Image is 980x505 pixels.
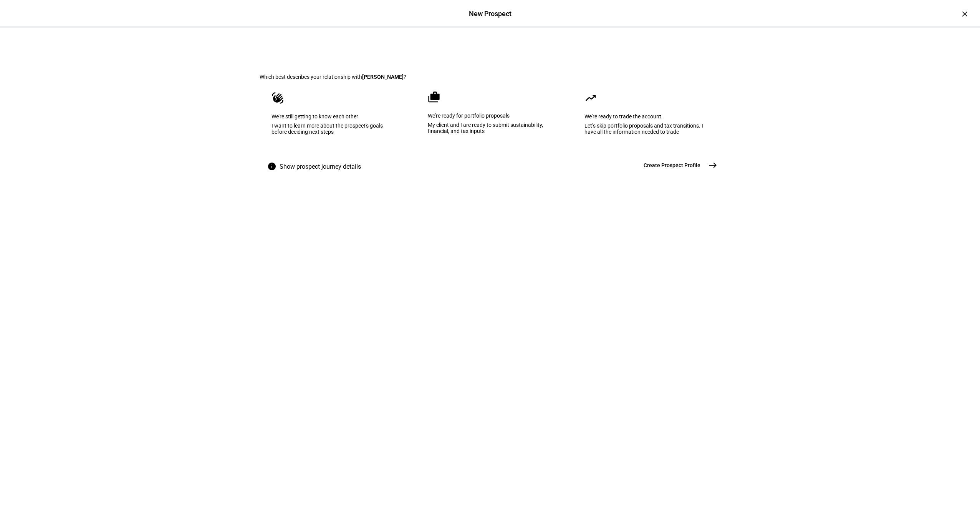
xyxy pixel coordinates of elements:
mat-icon: cases [428,91,440,103]
div: Which best describes your relationship with ? [260,74,720,80]
div: We’re still getting to know each other [271,113,396,120]
eth-mega-radio-button: We're ready to trade the account [573,80,720,158]
b: [PERSON_NAME] [362,74,404,80]
eth-mega-radio-button: We’re ready for portfolio proposals [417,80,563,158]
mat-icon: waving_hand [271,92,284,104]
button: Create Prospect Profile [634,158,720,173]
mat-icon: moving [584,92,597,104]
span: Create Prospect Profile [644,161,700,169]
mat-icon: info [267,162,276,171]
button: Show prospect journey details [260,158,372,176]
div: We're ready to trade the account [584,113,709,120]
mat-icon: east [708,161,717,170]
eth-mega-radio-button: We’re still getting to know each other [260,80,407,158]
div: × [958,8,971,20]
div: I want to learn more about the prospect's goals before deciding next steps [271,123,396,135]
div: Let’s skip portfolio proposals and tax transitions. I have all the information needed to trade [584,123,709,135]
div: My client and I are ready to submit sustainability, financial, and tax inputs [428,122,552,134]
span: Show prospect journey details [280,158,361,176]
div: We’re ready for portfolio proposals [428,113,552,119]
